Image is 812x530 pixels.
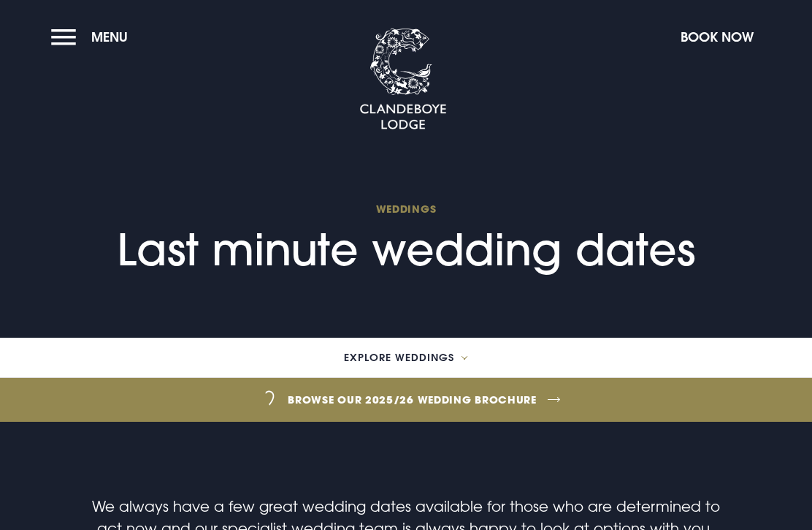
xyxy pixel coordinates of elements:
span: Weddings [117,202,695,216]
button: Menu [51,21,135,53]
span: Menu [91,29,128,45]
span: Explore Weddings [344,352,454,363]
button: Book Now [673,21,761,53]
img: Clandeboye Lodge [359,29,447,131]
h1: Last minute wedding dates [117,202,695,276]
